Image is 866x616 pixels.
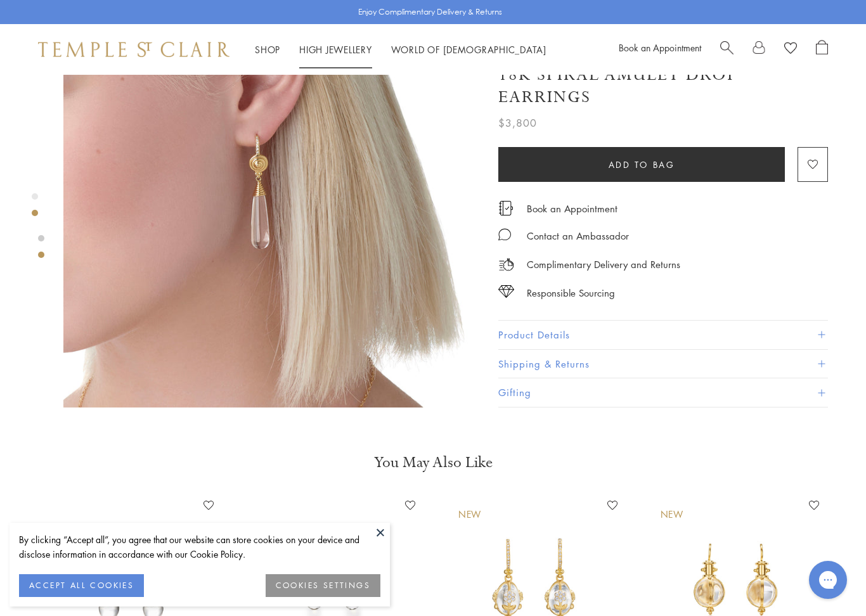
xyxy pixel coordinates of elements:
[609,158,675,172] span: Add to bag
[803,556,853,603] iframe: Gorgias live chat messenger
[358,6,502,18] p: Enjoy Complimentary Delivery & Returns
[19,532,380,561] div: By clicking “Accept all”, you agree that our website can store cookies on your device and disclos...
[816,40,828,59] a: Open Shopping Bag
[527,285,615,301] div: Responsible Sourcing
[255,43,280,56] a: ShopShop
[498,379,828,407] button: Gifting
[266,574,380,597] button: COOKIES SETTINGS
[391,43,546,56] a: World of [DEMOGRAPHIC_DATA]World of [DEMOGRAPHIC_DATA]
[498,321,828,349] button: Product Details
[498,229,511,241] img: MessageIcon-01_2.svg
[299,43,372,56] a: High JewelleryHigh Jewellery
[661,508,683,522] div: New
[498,115,537,131] span: $3,800
[784,40,797,59] a: View Wishlist
[498,202,514,216] img: icon_appointment.svg
[498,350,828,378] button: Shipping & Returns
[32,190,38,226] div: Product gallery navigation
[51,452,815,473] h3: You May Also Like
[527,257,680,273] p: Complimentary Delivery and Returns
[19,574,144,597] button: ACCEPT ALL COOKIES
[527,229,629,245] div: Contact an Ambassador
[458,508,481,522] div: New
[619,41,701,54] a: Book an Appointment
[498,148,785,183] button: Add to bag
[498,64,828,108] h1: 18K Spiral Amulet Drop Earrings
[498,257,514,273] img: icon_delivery.svg
[498,285,514,298] img: icon_sourcing.svg
[527,202,617,215] a: Book an Appointment
[38,42,229,57] img: Temple St. Clair
[255,42,546,58] nav: Main navigation
[720,40,734,59] a: Search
